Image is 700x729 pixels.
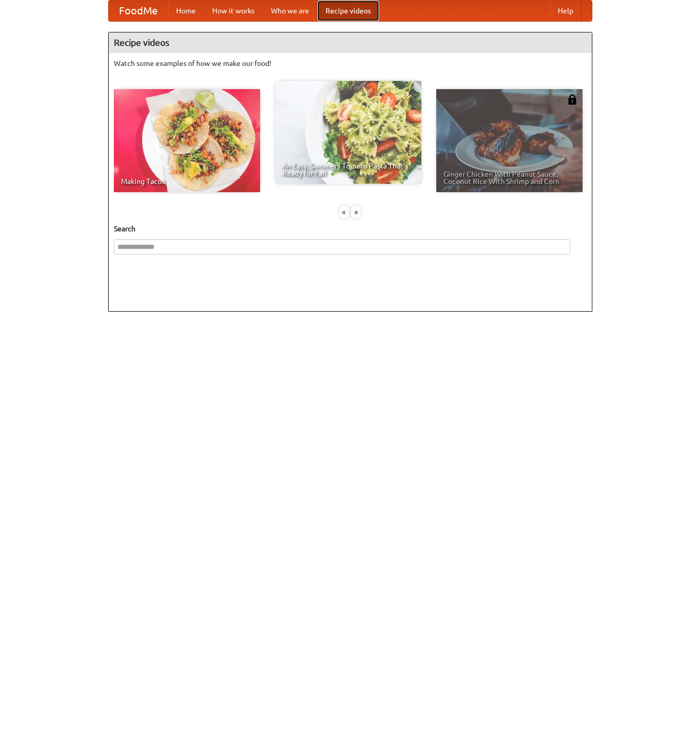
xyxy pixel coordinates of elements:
a: FoodMe [109,1,168,21]
span: Making Tacos [121,178,253,185]
a: Help [550,1,582,21]
p: Watch some examples of how we make our food! [114,58,587,69]
h4: Recipe videos [109,32,592,53]
div: » [351,206,361,218]
span: An Easy, Summery Tomato Pasta That's Ready for Fall [282,162,414,177]
a: Home [168,1,204,21]
h5: Search [114,224,587,234]
a: An Easy, Summery Tomato Pasta That's Ready for Fall [275,81,421,184]
div: « [339,206,349,218]
a: Making Tacos [114,89,260,192]
a: Who we are [263,1,317,21]
a: How it works [204,1,263,21]
img: 483408.png [567,94,577,105]
a: Recipe videos [317,1,379,21]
